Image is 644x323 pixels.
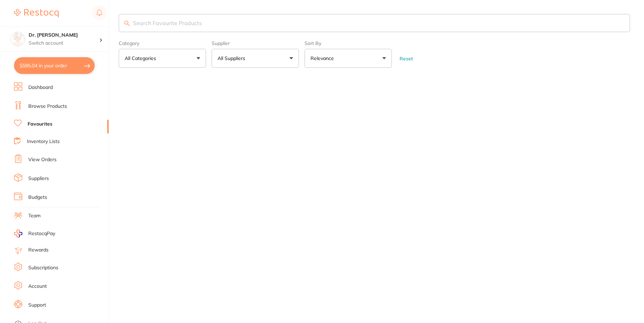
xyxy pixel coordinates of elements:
label: Sort By [305,40,392,46]
a: Suppliers [28,175,49,182]
a: Dashboard [28,84,53,91]
button: Reset [397,55,415,62]
a: Subscriptions [28,264,58,271]
p: All Categories [125,55,159,62]
a: Support [28,302,46,309]
img: RestocqPay [14,230,22,238]
label: Supplier [212,40,299,46]
button: All Suppliers [212,49,299,68]
a: Team [28,212,41,219]
label: Category [119,40,206,46]
a: View Orders [28,156,57,163]
a: Rewards [28,247,49,254]
p: All Suppliers [218,55,248,62]
h4: Dr. Kim Carr [29,32,99,39]
a: Inventory Lists [27,138,60,145]
input: Search Favourite Products [119,14,630,32]
button: Relevance [305,49,392,68]
a: Restocq Logo [14,5,59,21]
button: $595.04 in your order [14,57,95,74]
img: Dr. Kim Carr [11,32,25,46]
img: Restocq Logo [14,9,59,17]
a: Budgets [28,194,47,201]
a: Favourites [28,121,52,128]
button: All Categories [119,49,206,68]
p: Relevance [310,55,337,62]
a: RestocqPay [14,230,55,238]
p: Switch account [29,40,99,47]
a: Browse Products [28,103,67,110]
span: RestocqPay [28,230,55,237]
a: Account [28,283,47,290]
